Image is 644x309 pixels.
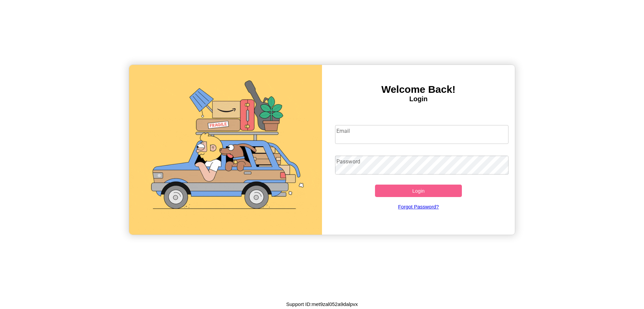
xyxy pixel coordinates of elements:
[129,65,322,235] img: gif
[286,300,358,309] p: Support ID: met9zal052a9dalpvx
[332,197,505,216] a: Forgot Password?
[322,84,515,95] h3: Welcome Back!
[375,185,462,197] button: Login
[322,95,515,103] h4: Login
